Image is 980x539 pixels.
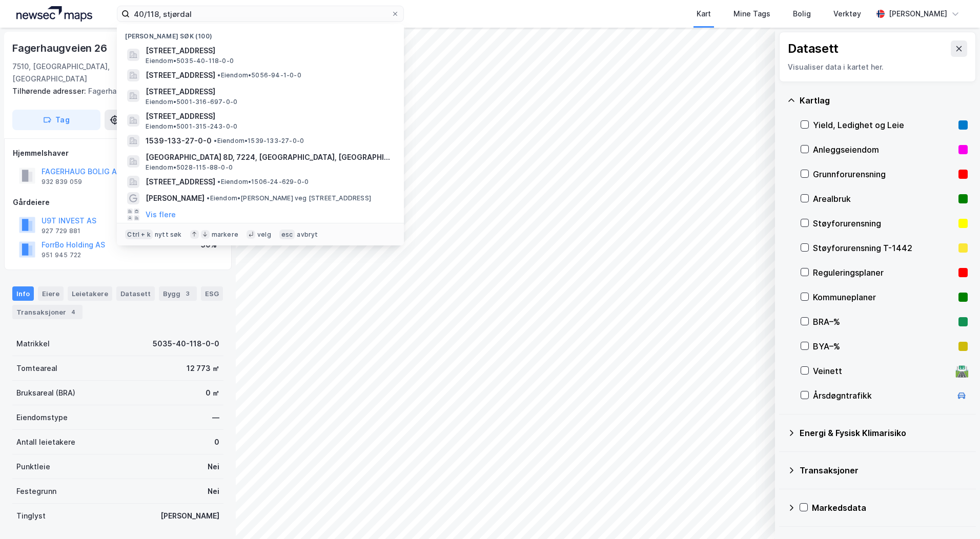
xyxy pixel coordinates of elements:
div: Eiere [38,286,64,301]
div: Matrikkel [16,338,50,350]
div: BYA–% [813,340,954,353]
div: nytt søk [155,231,182,239]
div: Kontrollprogram for chat [929,490,980,539]
div: 5035-40-118-0-0 [153,338,219,350]
span: Eiendom • 5056-94-1-0-0 [217,71,301,79]
div: Nei [208,461,219,473]
span: [STREET_ADDRESS] [146,69,215,81]
div: — [212,411,219,424]
span: • [217,178,220,185]
div: Bolig [793,8,811,20]
div: Yield, Ledighet og Leie [813,119,954,131]
div: Info [12,286,34,301]
span: Eiendom • 5035-40-118-0-0 [146,57,234,65]
div: 927 729 881 [42,227,80,235]
span: [STREET_ADDRESS] [146,86,392,98]
div: Antall leietakere [16,436,75,448]
div: Kartlag [800,94,968,107]
input: Søk på adresse, matrikkel, gårdeiere, leietakere eller personer [130,6,391,22]
button: Vis flere [146,209,176,221]
div: Grunnforurensning [813,168,954,180]
div: Årsdøgntrafikk [813,389,951,402]
div: Bygg [159,286,197,301]
div: Leietakere [68,286,112,301]
div: Kart [697,8,711,20]
span: Eiendom • 5028-115-88-0-0 [146,163,233,172]
div: Nei [208,485,219,497]
div: Festegrunn [16,485,56,497]
div: Datasett [116,286,155,301]
span: • [214,137,217,144]
div: velg [257,231,271,239]
span: Eiendom • 1539-133-27-0-0 [214,137,304,145]
div: Hjemmelshaver [13,147,223,159]
div: Eiendomstype [16,411,68,424]
div: [PERSON_NAME] søk (100) [117,24,404,43]
div: Veinett [813,365,951,377]
div: Punktleie [16,461,50,473]
div: [PERSON_NAME] [889,8,947,20]
div: esc [279,230,295,240]
div: 12 773 ㎡ [187,362,219,375]
div: Reguleringsplaner [813,266,954,279]
div: Gårdeiere [13,196,223,209]
div: 0 [214,436,219,448]
span: [PERSON_NAME] [146,192,205,204]
span: • [207,194,210,202]
span: [STREET_ADDRESS] [146,176,215,188]
div: 7510, [GEOGRAPHIC_DATA], [GEOGRAPHIC_DATA] [12,60,171,85]
div: 951 945 722 [42,251,81,259]
div: 3 [182,288,193,299]
img: logo.a4113a55bc3d86da70a041830d287a7e.svg [16,6,92,22]
div: Ctrl + k [125,230,153,240]
div: 0 ㎡ [206,387,219,399]
div: Energi & Fysisk Klimarisiko [800,427,968,439]
div: Tinglyst [16,510,46,522]
div: Anleggseiendom [813,143,954,156]
span: Eiendom • 5001-316-697-0-0 [146,98,237,106]
div: Tomteareal [16,362,57,375]
div: Markedsdata [812,502,968,514]
div: Fagerhaugveien 26 [12,40,109,56]
div: Kommuneplaner [813,291,954,303]
span: [GEOGRAPHIC_DATA] 8D, 7224, [GEOGRAPHIC_DATA], [GEOGRAPHIC_DATA] [146,151,392,163]
span: [STREET_ADDRESS] [146,45,392,57]
div: Verktøy [833,8,861,20]
div: Arealbruk [813,193,954,205]
div: Mine Tags [733,8,770,20]
div: 🛣️ [955,364,969,378]
div: Transaksjoner [12,305,83,319]
div: Fagerhaugveien 28 [12,85,215,97]
div: ESG [201,286,223,301]
div: Bruksareal (BRA) [16,387,75,399]
button: Tag [12,110,100,130]
span: • [217,71,220,79]
iframe: Chat Widget [929,490,980,539]
div: BRA–% [813,316,954,328]
div: 4 [68,307,78,317]
div: Datasett [788,40,839,57]
span: Eiendom • 5001-315-243-0-0 [146,122,237,131]
span: Eiendom • 1506-24-629-0-0 [217,178,309,186]
div: Transaksjoner [800,464,968,476]
span: Eiendom • [PERSON_NAME] veg [STREET_ADDRESS] [207,194,371,202]
div: [PERSON_NAME] [160,510,219,522]
div: Visualiser data i kartet her. [788,61,967,73]
div: Støyforurensning [813,217,954,230]
span: Tilhørende adresser: [12,87,88,95]
div: 932 839 059 [42,178,82,186]
div: Støyforurensning T-1442 [813,242,954,254]
div: markere [212,231,238,239]
span: [STREET_ADDRESS] [146,110,392,122]
div: avbryt [297,231,318,239]
span: 1539-133-27-0-0 [146,135,212,147]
